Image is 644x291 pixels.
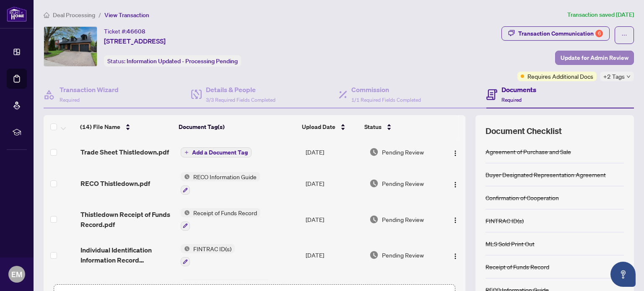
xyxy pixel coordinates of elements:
[567,10,634,20] article: Transaction saved [DATE]
[369,250,379,260] img: Document Status
[369,179,379,188] img: Document Status
[181,172,190,181] img: Status Icon
[452,217,459,224] img: Logo
[302,201,366,237] td: [DATE]
[77,115,175,139] th: (14) File Name
[53,11,95,19] span: Deal Processing
[299,115,361,139] th: Upload Date
[181,208,190,217] img: Status Icon
[610,262,636,287] button: Open asap
[44,12,49,18] span: home
[382,147,424,157] span: Pending Review
[501,85,536,95] h4: Documents
[486,125,562,137] span: Document Checklist
[192,149,248,155] span: Add a Document Tag
[80,122,120,131] span: (14) File Name
[190,280,270,289] span: Confirmation of Cooperation
[99,10,101,20] li: /
[351,85,421,95] h4: Commission
[181,244,235,267] button: Status IconFINTRAC ID(s)
[382,250,424,260] span: Pending Review
[190,244,235,253] span: FINTRAC ID(s)
[382,179,424,188] span: Pending Review
[452,181,459,188] img: Logo
[449,145,462,159] button: Logo
[206,85,275,95] h4: Details & People
[184,150,189,155] span: plus
[190,208,260,217] span: Receipt of Funds Record
[626,75,631,79] span: down
[190,172,260,181] span: RECO Information Guide
[452,253,459,260] img: Logo
[302,122,335,131] span: Upload Date
[486,193,559,202] div: Confirmation of Cooperation
[80,209,174,229] span: Thistledown Receipt of Funds Record.pdf
[80,178,150,188] span: RECO Thistledown.pdf
[181,244,190,253] img: Status Icon
[501,97,522,103] span: Required
[382,215,424,224] span: Pending Review
[104,55,241,67] div: Status:
[127,28,145,35] span: 46608
[44,27,97,66] img: IMG-W12203609_1.jpg
[486,239,535,248] div: MLS Sold Print Out
[603,72,625,81] span: +2 Tags
[104,26,145,36] div: Ticket #:
[181,280,190,289] img: Status Icon
[449,248,462,262] button: Logo
[621,32,627,38] span: ellipsis
[127,57,238,65] span: Information Updated - Processing Pending
[351,97,421,103] span: 1/1 Required Fields Completed
[369,147,379,157] img: Document Status
[104,36,166,46] span: [STREET_ADDRESS]
[302,165,366,201] td: [DATE]
[501,26,610,41] button: Transaction Communication6
[486,262,549,271] div: Receipt of Funds Record
[11,268,22,280] span: EM
[486,170,606,179] div: Buyer Designated Representation Agreement
[80,245,174,265] span: Individual Identification Information Record Thistledown.pdf
[104,11,149,19] span: View Transaction
[449,177,462,190] button: Logo
[555,51,634,65] button: Update for Admin Review
[181,147,252,157] button: Add a Document Tag
[80,147,169,157] span: Trade Sheet Thistledown.pdf
[518,27,603,40] div: Transaction Communication
[181,172,260,195] button: Status IconRECO Information Guide
[181,147,252,158] button: Add a Document Tag
[364,122,382,131] span: Status
[206,97,275,103] span: 3/3 Required Fields Completed
[452,150,459,157] img: Logo
[449,213,462,226] button: Logo
[486,147,571,156] div: Agreement of Purchase and Sale
[527,72,593,81] span: Requires Additional Docs
[60,85,119,95] h4: Transaction Wizard
[486,216,524,225] div: FINTRAC ID(s)
[7,6,27,22] img: logo
[369,215,379,224] img: Document Status
[361,115,437,139] th: Status
[302,237,366,273] td: [DATE]
[302,139,366,165] td: [DATE]
[181,208,260,231] button: Status IconReceipt of Funds Record
[60,97,80,103] span: Required
[561,51,628,64] span: Update for Admin Review
[595,30,603,37] div: 6
[175,115,299,139] th: Document Tag(s)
